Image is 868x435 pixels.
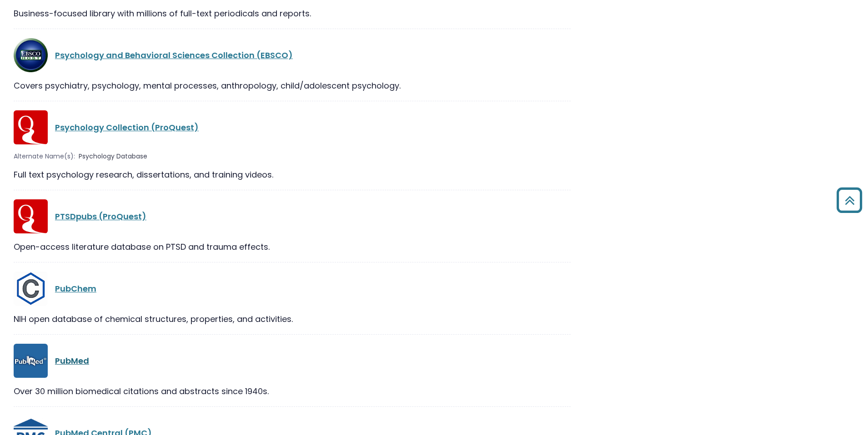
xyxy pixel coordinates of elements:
[14,241,571,253] div: Open-access literature database on PTSD and trauma effects.
[14,79,571,92] div: Covers psychiatry, psychology, mental processes, anthropology, child/adolescent psychology.
[55,355,89,366] a: PubMed
[14,152,75,161] span: Alternate Name(s):
[14,168,571,181] div: Full text psychology research, dissertations, and training videos.
[55,283,96,294] a: PubChem
[833,192,866,208] a: Back to Top
[14,7,571,20] div: Business-focused library with millions of full-text periodicals and reports.
[14,385,571,397] div: Over 30 million biomedical citations and abstracts since 1940s.
[55,211,146,222] a: PTSDpubs (ProQuest)
[14,313,571,325] div: NIH open database of chemical structures, properties, and activities.
[55,49,293,61] a: Psychology and Behavioral Sciences Collection (EBSCO)
[79,152,147,161] span: Psychology Database
[55,122,199,133] a: Psychology Collection (ProQuest)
